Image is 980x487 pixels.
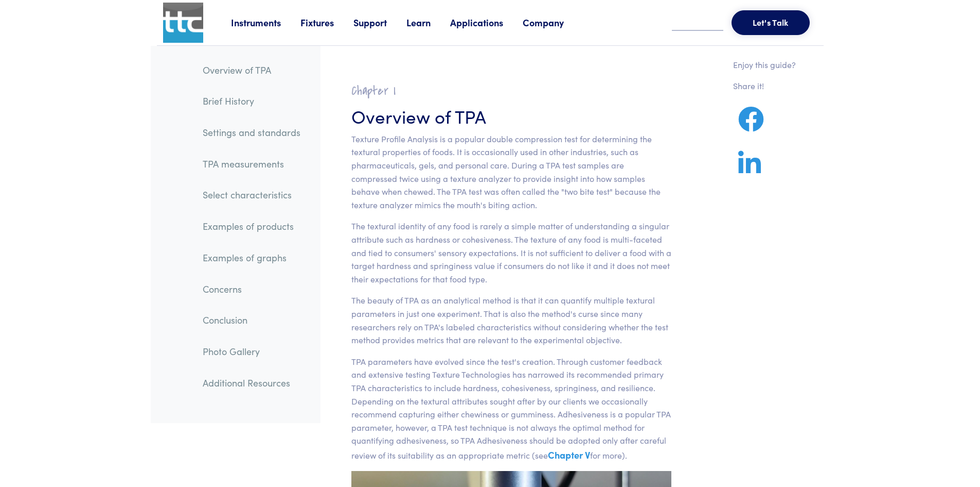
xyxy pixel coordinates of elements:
[406,16,450,29] a: Learn
[194,183,309,207] a: Select characteristics
[194,340,309,363] a: Photo Gallery
[732,10,810,35] button: Let's Talk
[733,163,766,176] a: Share on LinkedIn
[351,355,672,463] p: TPA parameters have evolved since the test's creation. Through customer feedback and extensive te...
[351,220,672,286] p: The textural identity of any food is rarely a simple matter of understanding a singular attribute...
[194,152,309,176] a: TPA measurements
[733,58,796,72] p: Enjoy this guide?
[231,16,300,29] a: Instruments
[523,16,583,29] a: Company
[351,83,672,99] h2: Chapter I
[733,79,796,93] p: Share it!
[194,277,309,301] a: Concerns
[351,132,672,212] p: Texture Profile Analysis is a popular double compression test for determining the textural proper...
[163,3,203,43] img: ttc_logo_1x1_v1.0.png
[351,294,672,346] p: The beauty of TPA as an analytical method is that it can quantify multiple textural parameters in...
[300,16,353,29] a: Fixtures
[194,308,309,332] a: Conclusion
[194,58,309,82] a: Overview of TPA
[450,16,523,29] a: Applications
[548,448,590,461] a: Chapter V
[194,121,309,144] a: Settings and standards
[351,103,672,128] h3: Overview of TPA
[353,16,406,29] a: Support
[194,214,309,238] a: Examples of products
[194,371,309,395] a: Additional Resources
[194,89,309,113] a: Brief History
[194,246,309,270] a: Examples of graphs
